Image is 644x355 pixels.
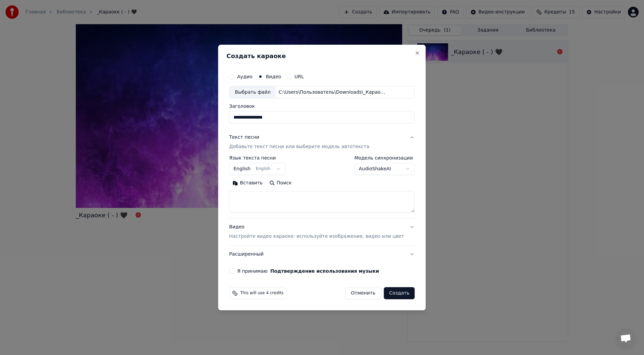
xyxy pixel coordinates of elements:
button: Создать [384,287,415,299]
label: Заголовок [229,104,415,109]
p: Настройте видео караоке: используйте изображение, видео или цвет [229,233,404,240]
div: Видео [229,224,404,240]
h2: Создать караоке [226,53,417,59]
div: Текст песниДобавьте текст песни или выберите модель автотекста [229,156,415,218]
button: Расширенный [229,246,415,263]
label: Видео [266,74,281,79]
p: Добавьте текст песни или выберите модель автотекста [229,144,369,150]
div: C:\Users\Пользователь\Downloads\_Караоке ( - ) 🖤.mp4 [276,89,390,96]
label: Аудио [237,74,252,79]
div: Текст песни [229,134,259,141]
span: This will use 4 credits [240,291,283,296]
button: ВидеоНастройте видео караоке: используйте изображение, видео или цвет [229,219,415,246]
label: URL [294,74,304,79]
button: Отменить [345,287,381,299]
label: Я принимаю [237,269,379,273]
button: Поиск [266,178,295,189]
label: Модель синхронизации [355,156,415,161]
label: Язык текста песни [229,156,285,161]
button: Я принимаю [270,269,379,273]
div: Выбрать файл [229,86,276,98]
button: Вставить [229,178,266,189]
button: Текст песниДобавьте текст песни или выберите модель автотекста [229,129,415,156]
